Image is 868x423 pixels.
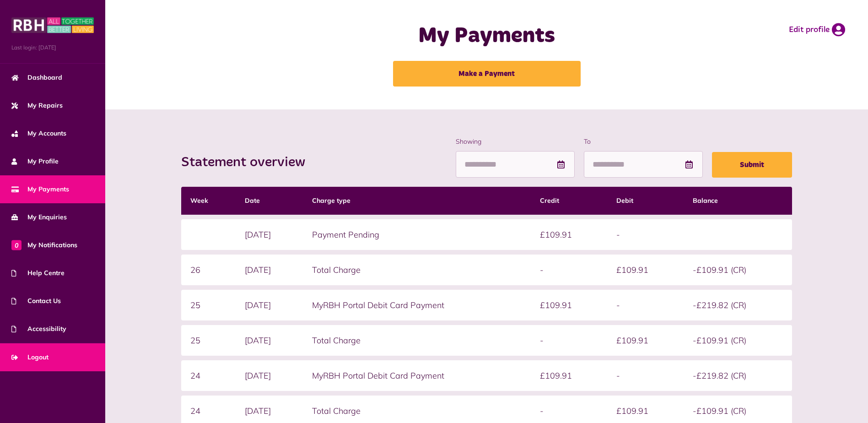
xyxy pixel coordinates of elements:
h2: Statement overview [181,154,314,171]
td: [DATE] [236,255,303,285]
span: Contact Us [11,296,61,306]
span: My Repairs [11,101,63,110]
td: £109.91 [607,255,684,285]
td: [DATE] [236,360,303,391]
span: Help Centre [11,268,65,278]
h1: My Payments [305,23,669,49]
label: Showing [456,137,575,146]
td: Payment Pending [303,219,531,250]
span: My Payments [11,184,69,194]
td: [DATE] [236,325,303,356]
th: Week [181,187,236,215]
td: - [607,360,684,391]
td: -£109.91 (CR) [684,255,793,285]
span: My Notifications [11,240,77,250]
th: Date [236,187,303,215]
span: My Profile [11,157,59,166]
span: My Accounts [11,129,66,138]
td: - [607,219,684,250]
th: Credit [531,187,607,215]
td: £109.91 [531,219,607,250]
td: [DATE] [236,219,303,250]
td: -£219.82 (CR) [684,360,793,391]
button: Submit [712,152,792,178]
span: Dashboard [11,73,62,82]
td: MyRBH Portal Debit Card Payment [303,290,531,320]
td: 25 [181,325,236,356]
td: [DATE] [236,290,303,320]
td: -£109.91 (CR) [684,325,793,356]
td: MyRBH Portal Debit Card Payment [303,360,531,391]
td: £109.91 [607,325,684,356]
td: - [531,325,607,356]
td: £109.91 [531,290,607,320]
span: Logout [11,352,49,362]
span: Accessibility [11,324,66,334]
td: 25 [181,290,236,320]
td: 26 [181,255,236,285]
td: 24 [181,360,236,391]
td: -£219.82 (CR) [684,290,793,320]
td: £109.91 [531,360,607,391]
td: - [531,255,607,285]
a: Make a Payment [393,61,581,87]
th: Charge type [303,187,531,215]
th: Balance [684,187,793,215]
img: MyRBH [11,16,94,34]
span: My Enquiries [11,212,67,222]
span: 0 [11,240,22,250]
td: - [607,290,684,320]
a: Edit profile [789,23,845,37]
span: Last login: [DATE] [11,43,94,52]
label: To [584,137,703,146]
td: Total Charge [303,325,531,356]
th: Debit [607,187,684,215]
td: Total Charge [303,255,531,285]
